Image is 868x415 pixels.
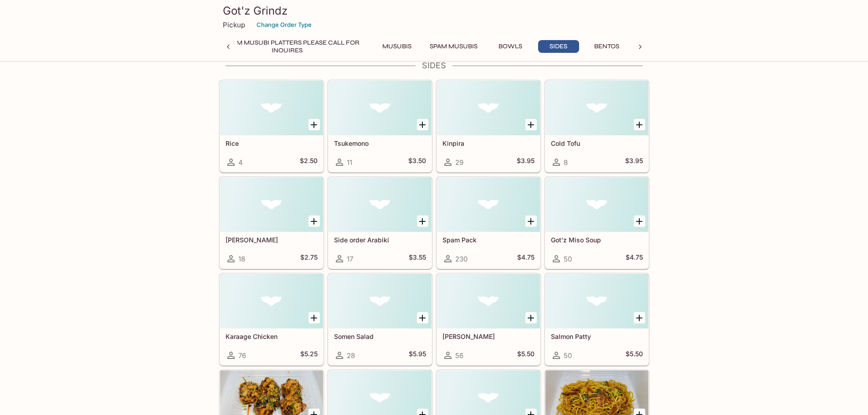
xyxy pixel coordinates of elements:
[634,215,645,227] button: Add Got'z Miso Soup
[626,350,643,361] h5: $5.50
[626,253,643,264] h5: $4.75
[417,215,428,227] button: Add Side order Arabiki
[545,81,648,135] div: Cold Tofu
[545,273,649,365] a: Salmon Patty50$5.50
[220,274,323,328] div: Karaage Chicken
[308,215,320,227] button: Add Tamago
[226,236,318,244] h5: [PERSON_NAME]
[551,236,643,244] h5: Got'z Miso Soup
[219,61,649,71] h4: Sides
[408,157,426,168] h5: $3.50
[334,139,426,147] h5: Tsukemono
[409,253,426,264] h5: $3.55
[220,177,323,232] div: Tamago
[308,119,320,130] button: Add Rice
[442,236,534,244] h5: Spam Pack
[538,40,579,53] button: Sides
[564,351,572,360] span: 50
[525,312,537,323] button: Add Ahi Patty
[328,273,432,365] a: Somen Salad28$5.95
[437,81,540,135] div: Kinpira
[551,139,643,147] h5: Cold Tofu
[347,351,355,360] span: 28
[220,273,324,365] a: Karaage Chicken76$5.25
[525,119,537,130] button: Add Kinpira
[437,274,540,328] div: Ahi Patty
[300,253,318,264] h5: $2.75
[300,157,318,168] h5: $2.50
[417,119,428,130] button: Add Tsukemono
[437,273,540,365] a: [PERSON_NAME]56$5.50
[455,351,463,360] span: 56
[545,177,649,269] a: Got'z Miso Soup50$4.75
[220,177,324,269] a: [PERSON_NAME]18$2.75
[437,177,540,269] a: Spam Pack230$4.75
[517,157,534,168] h5: $3.95
[634,119,645,130] button: Add Cold Tofu
[425,40,483,53] button: Spam Musubis
[376,40,417,53] button: Musubis
[442,139,534,147] h5: Kinpira
[490,40,531,53] button: Bowls
[223,4,646,18] h3: Got'z Grindz
[238,255,245,263] span: 18
[223,20,245,29] p: Pickup
[238,351,246,360] span: 76
[329,81,431,135] div: Tsukemono
[308,312,320,323] button: Add Karaage Chicken
[417,312,428,323] button: Add Somen Salad
[545,177,648,232] div: Got'z Miso Soup
[455,158,463,167] span: 29
[517,350,534,361] h5: $5.50
[409,350,426,361] h5: $5.95
[220,80,324,172] a: Rice4$2.50
[517,253,534,264] h5: $4.75
[205,40,369,53] button: Custom Musubi Platters PLEASE CALL FOR INQUIRES
[634,312,645,323] button: Add Salmon Patty
[226,139,318,147] h5: Rice
[564,158,568,167] span: 8
[329,177,431,232] div: Side order Arabiki
[545,80,649,172] a: Cold Tofu8$3.95
[334,236,426,244] h5: Side order Arabiki
[564,255,572,263] span: 50
[334,333,426,340] h5: Somen Salad
[545,274,648,328] div: Salmon Patty
[347,158,352,167] span: 11
[252,18,316,32] button: Change Order Type
[238,158,243,167] span: 4
[328,177,432,269] a: Side order Arabiki17$3.55
[220,81,323,135] div: Rice
[525,215,537,227] button: Add Spam Pack
[586,40,627,53] button: Bentos
[442,333,534,340] h5: [PERSON_NAME]
[455,255,467,263] span: 230
[551,333,643,340] h5: Salmon Patty
[328,80,432,172] a: Tsukemono11$3.50
[437,177,540,232] div: Spam Pack
[347,255,353,263] span: 17
[329,274,431,328] div: Somen Salad
[300,350,318,361] h5: $5.25
[625,157,643,168] h5: $3.95
[437,80,540,172] a: Kinpira29$3.95
[226,333,318,340] h5: Karaage Chicken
